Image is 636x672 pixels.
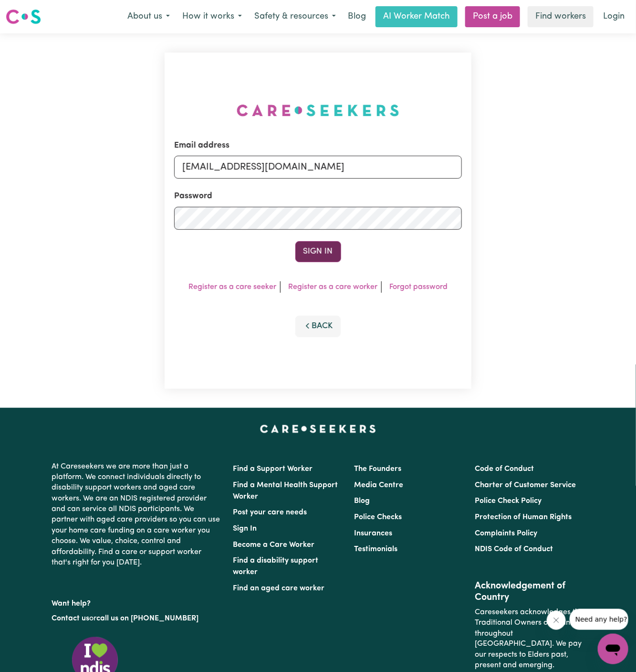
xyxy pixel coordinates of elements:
[121,7,176,27] button: About us
[52,615,90,622] a: Contact us
[52,609,222,628] p: or
[233,481,338,501] a: Find a Mental Health Support Worker
[389,283,448,291] a: Forgot password
[354,545,397,553] a: Testimonials
[475,580,584,603] h2: Acknowledgement of Country
[174,156,462,179] input: Email address
[295,241,341,262] button: Sign In
[597,6,630,27] a: Login
[354,530,392,537] a: Insurances
[465,6,520,27] a: Post a job
[528,6,594,27] a: Find workers
[260,425,376,433] a: Careseekers home page
[354,513,402,521] a: Police Checks
[570,609,628,630] iframe: Message from company
[174,190,212,203] label: Password
[475,530,537,537] a: Complaints Policy
[52,595,222,609] p: Want help?
[174,139,229,152] label: Email address
[475,481,576,489] a: Charter of Customer Service
[547,611,566,630] iframe: Close message
[233,509,307,516] a: Post your care needs
[248,7,342,27] button: Safety & resources
[475,497,542,505] a: Police Check Policy
[233,557,319,576] a: Find a disability support worker
[6,8,41,25] img: Careseekers logo
[475,513,572,521] a: Protection of Human Rights
[598,634,628,664] iframe: Button to launch messaging window
[176,7,248,27] button: How it works
[288,283,377,291] a: Register as a care worker
[52,458,222,572] p: At Careseekers we are more than just a platform. We connect individuals directly to disability su...
[233,541,315,549] a: Become a Care Worker
[354,497,370,505] a: Blog
[475,465,534,473] a: Code of Conduct
[354,465,401,473] a: The Founders
[233,525,257,533] a: Sign In
[188,283,276,291] a: Register as a care seeker
[97,615,199,622] a: call us on [PHONE_NUMBER]
[354,481,403,489] a: Media Centre
[233,585,325,592] a: Find an aged care worker
[233,465,313,473] a: Find a Support Worker
[295,316,341,337] button: Back
[6,6,41,28] a: Careseekers logo
[342,6,372,27] a: Blog
[475,545,553,553] a: NDIS Code of Conduct
[375,6,458,27] a: AI Worker Match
